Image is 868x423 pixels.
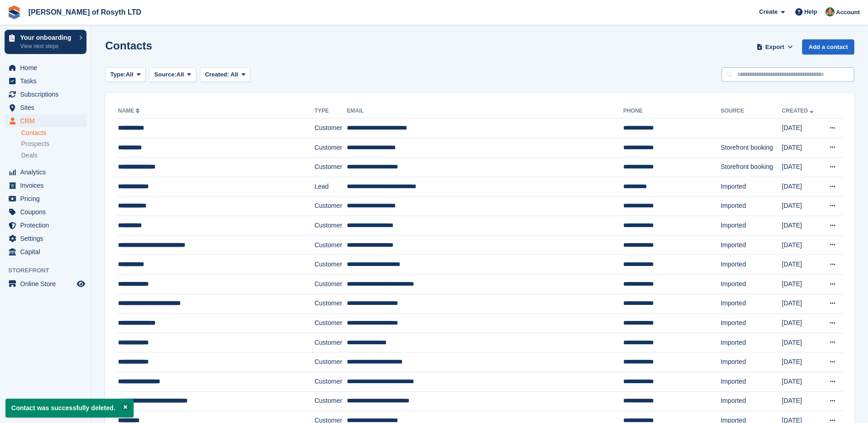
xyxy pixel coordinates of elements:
[766,43,784,52] span: Export
[721,372,782,391] td: Imported
[804,7,817,16] span: Help
[314,177,347,196] td: Lead
[721,314,782,333] td: Imported
[721,138,782,157] td: Storefront booking
[782,235,821,255] td: [DATE]
[782,108,815,114] a: Created
[105,39,152,52] h1: Contacts
[5,232,86,245] a: menu
[5,219,86,232] a: menu
[21,140,49,148] span: Prospects
[5,206,86,218] a: menu
[5,179,86,192] a: menu
[721,104,782,119] th: Source
[836,8,860,17] span: Account
[623,104,721,119] th: Phone
[782,119,821,138] td: [DATE]
[20,34,75,41] p: Your onboarding
[105,67,146,82] button: Type: All
[200,67,250,82] button: Created: All
[20,88,75,101] span: Subscriptions
[20,61,75,74] span: Home
[118,108,141,114] a: Name
[782,372,821,391] td: [DATE]
[314,274,347,294] td: Customer
[20,245,75,258] span: Capital
[314,352,347,372] td: Customer
[314,391,347,411] td: Customer
[782,255,821,275] td: [DATE]
[721,216,782,236] td: Imported
[782,196,821,216] td: [DATE]
[7,5,21,19] img: stora-icon-8386f47178a22dfd0bd8f6a31ec36ba5ce8667c1dd55bd0f319d3a0aa187defe.svg
[314,157,347,177] td: Customer
[721,196,782,216] td: Imported
[21,139,86,149] a: Prospects
[782,352,821,372] td: [DATE]
[154,70,176,79] span: Source:
[721,177,782,196] td: Imported
[782,314,821,333] td: [DATE]
[25,5,145,20] a: [PERSON_NAME] of Rosyth LTD
[20,101,75,114] span: Sites
[782,177,821,196] td: [DATE]
[314,372,347,391] td: Customer
[721,235,782,255] td: Imported
[5,114,86,127] a: menu
[721,391,782,411] td: Imported
[20,114,75,127] span: CRM
[314,255,347,275] td: Customer
[5,277,86,290] a: menu
[231,71,238,78] span: All
[20,232,75,245] span: Settings
[5,192,86,205] a: menu
[825,7,835,16] img: Susan Fleming
[314,314,347,333] td: Customer
[314,235,347,255] td: Customer
[782,294,821,314] td: [DATE]
[314,294,347,314] td: Customer
[75,278,86,289] a: Preview store
[177,70,184,79] span: All
[721,294,782,314] td: Imported
[782,138,821,157] td: [DATE]
[782,216,821,236] td: [DATE]
[721,333,782,352] td: Imported
[21,151,38,160] span: Deals
[5,166,86,179] a: menu
[347,104,623,119] th: Email
[20,206,75,218] span: Coupons
[20,192,75,205] span: Pricing
[802,39,854,54] a: Add a contact
[5,61,86,74] a: menu
[721,352,782,372] td: Imported
[20,219,75,232] span: Protection
[314,333,347,352] td: Customer
[126,70,134,79] span: All
[721,274,782,294] td: Imported
[5,88,86,101] a: menu
[5,101,86,114] a: menu
[314,104,347,119] th: Type
[782,391,821,411] td: [DATE]
[20,277,75,290] span: Online Store
[782,274,821,294] td: [DATE]
[205,71,229,78] span: Created:
[721,255,782,275] td: Imported
[314,119,347,138] td: Customer
[20,42,75,50] p: View next steps
[314,138,347,157] td: Customer
[20,179,75,192] span: Invoices
[20,166,75,179] span: Analytics
[110,70,126,79] span: Type:
[755,39,795,54] button: Export
[5,30,86,54] a: Your onboarding View next steps
[5,399,134,418] p: Contact was successfully deleted.
[8,266,91,275] span: Storefront
[314,196,347,216] td: Customer
[20,75,75,87] span: Tasks
[21,129,86,137] a: Contacts
[721,157,782,177] td: Storefront booking
[21,151,86,160] a: Deals
[782,157,821,177] td: [DATE]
